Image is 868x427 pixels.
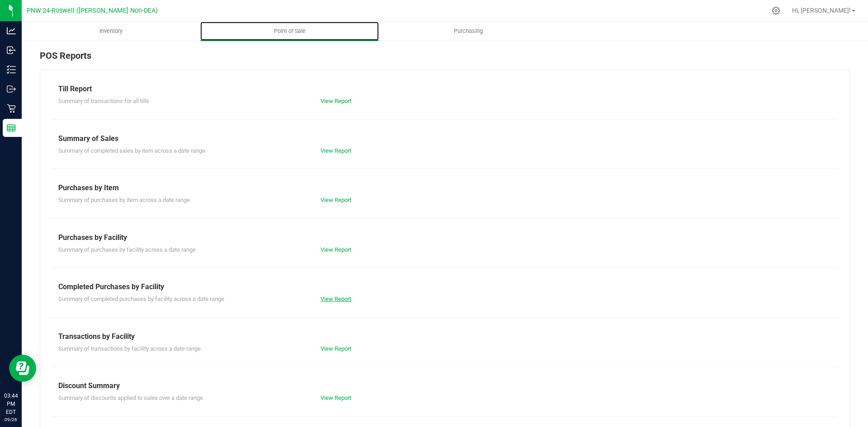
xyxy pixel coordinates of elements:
[58,133,831,144] div: Summary of Sales
[7,46,16,55] inline-svg: Inbound
[58,84,831,94] div: Till Report
[9,355,36,382] iframe: Resource center
[321,246,351,253] a: View Report
[58,296,224,302] span: Summary of completed purchases by facility across a date range
[58,98,149,104] span: Summary of transactions for all tills
[58,394,203,401] span: Summary of discounts applied to sales over a date range
[58,147,205,154] span: Summary of completed sales by item across a date range
[262,27,318,35] span: Point of Sale
[7,65,16,74] inline-svg: Inventory
[379,22,557,41] a: Purchasing
[58,197,190,203] span: Summary of purchases by item across a date range
[58,345,201,352] span: Summary of transactions by facility across a date range
[58,380,831,391] div: Discount Summary
[442,27,495,35] span: Purchasing
[40,49,850,70] div: POS Reports
[58,331,831,342] div: Transactions by Facility
[4,416,18,423] p: 09/26
[7,104,16,113] inline-svg: Retail
[321,296,351,302] a: View Report
[22,22,200,41] a: Inventory
[7,26,16,35] inline-svg: Analytics
[58,183,831,193] div: Purchases by Item
[27,7,158,14] span: PNW.24-Roswell ([PERSON_NAME] Non-DEA)
[58,246,196,253] span: Summary of purchases by facility across a date range
[4,392,18,416] p: 03:44 PM EDT
[7,123,16,132] inline-svg: Reports
[321,147,351,154] a: View Report
[321,98,351,104] a: View Report
[7,84,16,94] inline-svg: Outbound
[58,232,831,243] div: Purchases by Facility
[321,394,351,401] a: View Report
[321,197,351,203] a: View Report
[321,345,351,352] a: View Report
[87,27,135,35] span: Inventory
[58,282,831,292] div: Completed Purchases by Facility
[200,22,379,41] a: Point of Sale
[770,6,782,15] div: Manage settings
[792,7,851,14] span: Hi, [PERSON_NAME]!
